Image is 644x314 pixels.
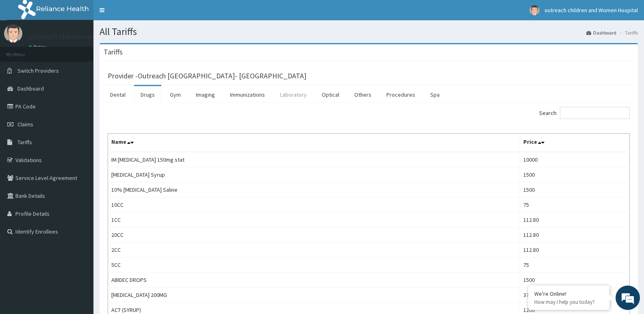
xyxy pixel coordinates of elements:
th: Price [520,134,629,152]
img: User Image [529,5,540,15]
a: Optical [315,86,346,103]
span: We're online! [47,102,112,184]
h3: Tariffs [104,48,123,56]
span: Tariffs [17,139,32,146]
td: 1500 [520,273,629,288]
input: Search: [560,107,630,119]
td: [MEDICAL_DATA] Syrup [108,167,520,182]
a: Others [348,86,378,103]
a: Laboratory [273,86,313,103]
a: Spa [424,86,446,103]
div: Minimize live chat window [133,4,153,24]
td: IM [MEDICAL_DATA] 150mg stat [108,152,520,167]
h3: Provider - Outreach [GEOGRAPHIC_DATA]- [GEOGRAPHIC_DATA] [108,72,306,80]
a: Drugs [134,86,161,103]
td: 10000 [520,152,629,167]
td: 375 [520,288,629,303]
div: We're Online! [534,290,603,297]
a: Online [28,44,48,50]
a: Immunizations [223,86,271,103]
textarea: Type your message and hit 'Enter' [4,222,155,250]
td: 112.80 [520,212,629,227]
a: Gym [163,86,187,103]
td: 1500 [520,182,629,197]
td: 5CC [108,258,520,273]
a: Procedures [380,86,422,103]
span: Dashboard [17,85,44,92]
a: Dental [104,86,132,103]
label: Search: [539,107,630,119]
td: 112.80 [520,243,629,258]
img: d_794563401_company_1708531726252_794563401 [15,41,33,61]
td: 1500 [520,167,629,182]
td: [MEDICAL_DATA] 200MG [108,288,520,303]
div: Chat with us now [42,45,137,56]
span: outreach children and Women Hospital [544,6,638,14]
td: 10% [MEDICAL_DATA] Saline [108,182,520,197]
td: ABIDEC DROPS [108,273,520,288]
p: How may I help you today? [534,299,603,305]
a: Dashboard [586,29,616,36]
td: 10CC [108,197,520,212]
li: Tariffs [617,29,638,36]
a: Imaging [189,86,221,103]
td: 75 [520,258,629,273]
td: 20CC [108,227,520,243]
span: Claims [17,121,33,128]
td: 112.80 [520,227,629,243]
th: Name [108,134,520,152]
td: 1CC [108,212,520,227]
span: Switch Providers [17,67,59,74]
h1: All Tariffs [100,26,638,37]
td: 2CC [108,243,520,258]
p: outreach children and Women Hospital [28,33,152,40]
img: User Image [4,24,22,43]
td: 75 [520,197,629,212]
